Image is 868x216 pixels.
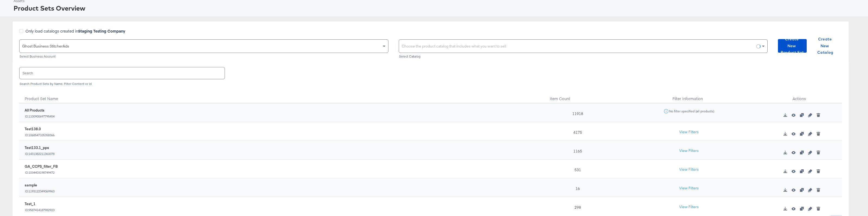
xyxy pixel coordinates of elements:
[78,28,125,34] strong: Staging Testing Company
[19,90,534,103] div: Product Set Name
[619,90,757,103] div: Filter Information
[25,126,55,132] div: Test138.0
[25,183,55,188] div: sample
[399,40,768,53] div: Choose the product catalog that includes what you want to sell
[669,109,714,113] div: No filter specified (all products)
[534,197,619,216] div: 298
[534,160,619,178] div: 531
[25,28,125,34] span: Only load catalogs created in
[25,145,55,150] div: Test133.1_pps
[534,90,619,103] div: Item Count
[534,103,619,122] div: 11918
[675,165,703,174] button: View Filters
[25,164,58,169] div: GA_CCPS_filter_FB
[25,108,55,113] div: All Products
[19,82,842,86] div: Search Product Sets by Name, Filter Content or Id
[25,189,55,193] div: ID: 1193122349069963
[813,36,838,56] span: Create New Catalog
[19,90,534,103] div: Toggle SortBy
[811,39,840,53] button: Create New Catalog
[675,127,703,137] button: View Filters
[25,133,55,137] div: ID: 1068547105358366
[25,171,58,174] div: ID: 1034403198749472
[534,141,619,160] div: 1165
[25,115,55,118] div: ID: 1100900697795454
[14,4,861,13] div: Product Sets Overview
[399,55,768,58] div: Select Catalog
[22,44,69,49] span: Ghost Business StitcherAds
[20,67,225,79] input: Search product sets
[25,201,55,207] div: Test_1
[778,39,807,53] button: Create New Product Set
[780,36,805,56] span: Create New Product Set
[19,55,388,58] div: Select Business Account
[534,178,619,197] div: 16
[534,90,619,103] div: Toggle SortBy
[675,146,703,156] button: View Filters
[675,183,703,193] button: View Filters
[756,90,842,103] div: Actions
[675,202,703,212] button: View Filters
[25,208,55,212] div: ID: 9587414187982923
[534,122,619,141] div: 4175
[25,152,55,156] div: ID: 1431382211363378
